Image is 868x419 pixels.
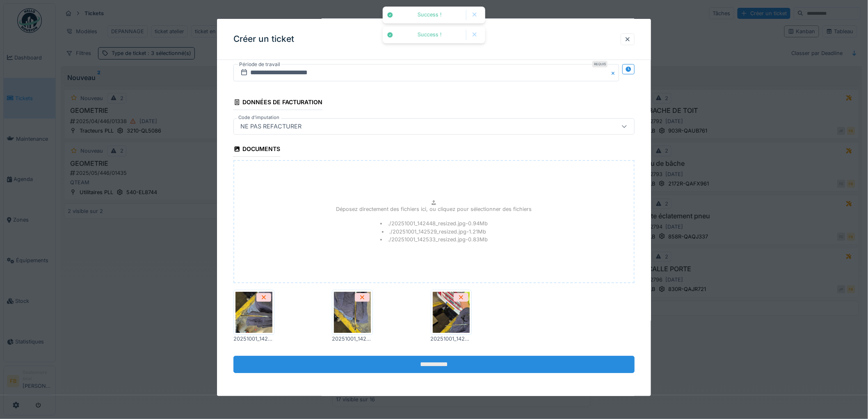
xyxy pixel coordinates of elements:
div: 20251001_142448_resized.jpg [233,335,274,343]
li: ./20251001_142533_resized.jpg - 0.83 Mb [380,236,488,243]
div: Documents [233,143,280,157]
p: Déposez directement des fichiers ici, ou cliquez pour sélectionner des fichiers [336,205,532,213]
label: Code d'imputation [237,114,281,121]
div: 20251001_142529_resized.jpg [431,335,472,343]
div: Requis [592,61,608,67]
div: 20251001_142533_resized.jpg [332,335,373,343]
label: Période de travail [238,60,281,69]
img: 1s7bfai55xdb2rrqvqco53ood55k [235,292,272,333]
div: Success ! [397,32,462,39]
div: Données de facturation [233,96,322,110]
div: NE PAS REFACTURER [237,122,305,131]
li: ./20251001_142448_resized.jpg - 0.94 Mb [380,220,488,227]
img: 66s2gdmq9yrc85ksjsko8pd6l1um [334,292,371,333]
button: Close [610,64,619,81]
li: ./20251001_142529_resized.jpg - 1.21 Mb [382,228,487,236]
h3: Créer un ticket [233,34,294,44]
img: ah4toebcherttaihhq6bqa2jd2gz [433,292,470,333]
div: Success ! [397,11,462,18]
